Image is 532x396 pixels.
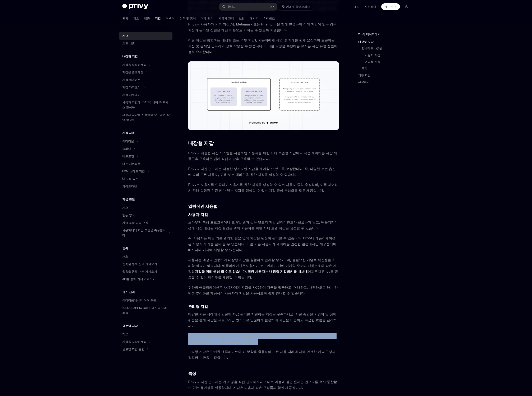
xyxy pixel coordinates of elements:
[365,53,380,57] font: 사용자 지갑
[122,197,135,201] font: 자금 조달
[286,5,310,8] font: AI에게 물어보세요
[122,13,128,23] a: 환영
[122,162,141,165] font: 다른 체인점들
[122,340,147,343] font: 지갑을 시작하세요
[166,13,175,23] a: 커넥터
[122,177,138,180] font: UI 구성 요소
[188,212,208,217] font: 사용자 지갑
[201,16,213,20] font: 거래 관리
[250,16,259,20] font: 레시피
[250,13,259,23] a: 레시피
[219,3,277,10] button: 찾다...⌘K
[188,312,337,328] font: 다양한 사용 사례에서 안전한 자금 관리를 지원하는 지갑을 구축하세요. 사전 승인된 서명자 및 정책 쿼럼을 통해 지갑을 프로그래밍 방식으로 안전하게 활용하여 자금을 이동하고 복...
[122,270,157,273] font: 웹훅을 통해 거래 가져오기
[362,32,381,36] font: 이 페이지에서
[119,275,172,283] a: API를 통해 거래 가져오기
[166,16,175,20] font: 커넥터
[122,255,128,258] font: 개요
[279,3,313,10] button: AI에게 물어보세요
[122,16,128,20] font: 환영
[358,72,413,79] a: 외부 지갑
[361,65,413,72] a: 특징
[188,285,338,295] font: 귀하의 애플리케이션은 사용자에게 지갑을 사용하여 자금을 입금하고, 거래하고, 서명하도록 하는 간단한 추상화를 제공하여 사용자가 지갑을 사용하도록 쉽게 안내할 수 있습니다.
[122,93,141,96] font: 지갑 내보내기
[188,151,337,161] font: Privy의 내장형 지갑 시스템을 사용하면 사용자를 위한 자체 보관형 지갑이나 직접 제어하는 ​​지갑 제품군을 구축하든 앱에 직접 지갑을 구축할 수 있습니다.
[188,236,336,252] font: 즉, 사용자는 비밀 키를 관리할 필요 없이 지갑을 완전히 관리할 수 있습니다. Privy나 애플리케이션은 사용자의 키를 절대 볼 수 없습니다. 비밀 키는 사용자가 제어하는 ​...
[365,60,380,63] font: 관리형 지갑
[119,304,172,317] a: [GEOGRAPHIC_DATA]에서의 거래 후원
[264,13,275,23] a: API 참조
[354,5,360,8] font: 데모
[361,67,367,70] font: 특징
[188,350,336,360] font: 관리형 지갑은 안전한 엔클레이브와 키 분할을 활용하여 모든 사용 사례에 대해 안전한 키 재구성과 적절한 보관을 보장합니다.
[180,13,196,23] a: 정책 및 통제
[188,61,339,130] img: 이미지/walletoverview.png
[119,204,172,211] a: 개요
[361,47,383,50] font: 일반적인 사용법
[122,347,144,351] font: 글로벌 지갑 통합
[188,220,338,230] font: 브라우저 확장 프로그램이나 모바일 앱과 같은 별도의 지갑 클라이언트가 필요하지 않고, 애플리케이션에 직접 내장된 지갑 환경을 위해 사용자를 위한 자체 보관 지갑을 생성할 수 ...
[361,45,413,52] a: 일반적인 사용법
[122,100,168,109] font: 사용자 지갑에 [DATE] 서버 측 액세스 활성화
[188,140,214,146] font: 내장형 지갑
[365,5,376,8] font: 지원하다
[195,269,290,274] a: 지갑을 미리 생성 할 수도 있습니다. 또한 사용자는 내장형 지갑의
[358,40,374,43] font: 내장형 지갑
[122,147,131,150] font: 솔라나
[119,32,172,40] a: 개요
[188,167,336,177] font: Privy의 지갑 인프라는 적절한 당사자만 지갑을 제어할 수 있도록 보장합니다. 즉, 다양한 보관 옵션에 따라 모든 사용자, 고객 또는 대리인을 위한 지갑을 설정할 수 있습니다.
[119,76,172,84] a: 지갑 업데이트
[188,204,218,209] font: 일반적인 사용법
[122,228,166,237] font: 사용자에게 자금 조달을 촉구합니다
[239,16,245,20] font: 보안
[358,80,370,84] font: 시작하기
[122,113,170,122] font: 사용자 지갑을 사용하여 오프라인 작업 활성화
[270,5,273,8] font: ⌘
[122,213,135,217] font: 행동 양식
[122,55,138,58] font: 내장형 지갑
[385,5,393,8] font: 계기반
[119,219,172,226] a: 자금 조달 방법 구성
[122,78,141,81] font: 지갑 업데이트
[188,258,336,268] font: 사용자는 계정과 연동하여 내장형 지갑을 원활하게 관리할 수 있으며, 불필요한 기술적 복잡성을 처리할 필요가 없습니다. 애플리케이션은
[365,58,413,65] a: 관리형 지갑
[188,380,337,390] font: Privy의 지갑 인프라는 키 서명을 직접 관리하거나 스마트 계정과 같은 온체인 인프라를 즉시 통합할 수 있는 유연성을 제공합니다. 지갑은 다음과 같은 구성품과 함께 제공됩니다.
[119,99,172,111] a: 사용자 지갑에 [DATE] 서버 측 액세스 활성화
[119,330,172,338] a: 개요
[119,91,172,99] a: 지갑 내보내기
[122,324,138,327] font: 글로벌 지갑
[122,63,147,66] font: 지갑을 생성하세요
[358,38,413,45] a: 내장형 지갑
[122,221,148,224] font: 자금 조달 방법 구성
[188,304,208,309] font: 관리형 지갑
[122,131,135,135] font: 지갑 사용
[122,34,128,38] font: 개요
[122,306,167,315] font: [GEOGRAPHIC_DATA]에서의 거래 후원
[218,16,234,20] font: 사용자 관리
[119,183,172,190] a: 화이트라벨
[119,253,172,260] a: 개요
[365,52,413,58] a: 사용자 지갑
[133,13,139,23] a: 기초
[201,13,213,23] a: 거래 관리
[122,246,128,250] font: 웹훅
[155,13,161,23] a: 지갑
[122,290,135,294] font: 가스 관리
[122,206,128,209] font: 개요
[403,3,410,10] button: 다크 모드 전환
[273,5,274,8] font: K
[122,262,157,266] font: 웹훅을 통해 잔액 가져오기
[122,169,145,173] font: EVM 스마트 지갑
[122,42,135,45] font: 체인 지원
[144,13,150,23] a: 입증
[239,13,245,23] a: 보안
[122,277,156,281] font: API를 통해 거래 가져오기
[119,260,172,268] a: 웹훅을 통해 잔액 가져오기
[119,175,172,183] a: UI 구성 요소
[122,85,141,89] font: 지갑 가져오기
[122,70,144,74] font: 지갑을 받으세요
[264,16,275,20] font: API 참조
[122,332,128,336] font: 개요
[122,298,156,302] font: 이더리움에서의 거래 후원
[188,183,338,193] font: Privy는 사용자를 인증하고 사용자를 위한 지갑을 생성할 수 있는 사용자 중심 추상화와, 이를 제어하기 위해 할당된 인증 키가 있는 지갑을 생성할 수 있는 지갑 중심 추상화...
